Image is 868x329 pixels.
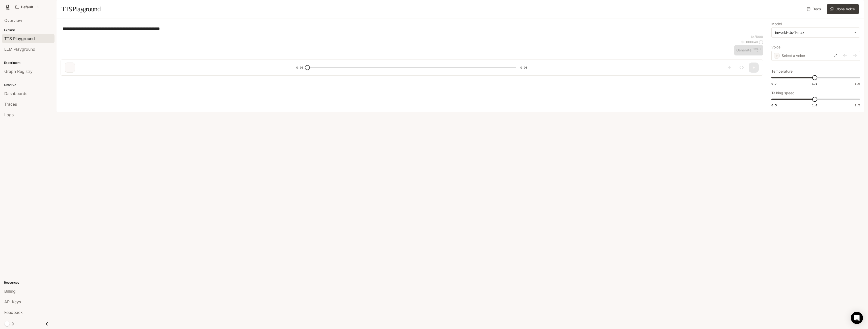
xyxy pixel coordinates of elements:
p: Select a voice [782,53,805,58]
a: Docs [806,4,823,14]
button: Clone Voice [827,4,859,14]
p: $ 0.000640 [741,40,758,44]
span: 0.7 [771,81,777,86]
span: 0.5 [771,103,777,107]
p: Temperature [771,70,793,73]
p: Voice [771,45,780,49]
div: inworld-tts-1-max [775,30,852,35]
span: 1.5 [855,103,860,107]
span: 1.5 [855,81,860,86]
button: All workspaces [13,2,41,12]
div: Open Intercom Messenger [851,312,863,324]
p: 64 / 1000 [751,35,763,39]
p: Talking speed [771,91,795,95]
p: Default [21,5,33,9]
p: Model [771,22,782,26]
h1: TTS Playground [62,4,101,14]
span: 1.0 [812,103,817,107]
span: 1.1 [812,81,817,86]
div: inworld-tts-1-max [772,28,860,37]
